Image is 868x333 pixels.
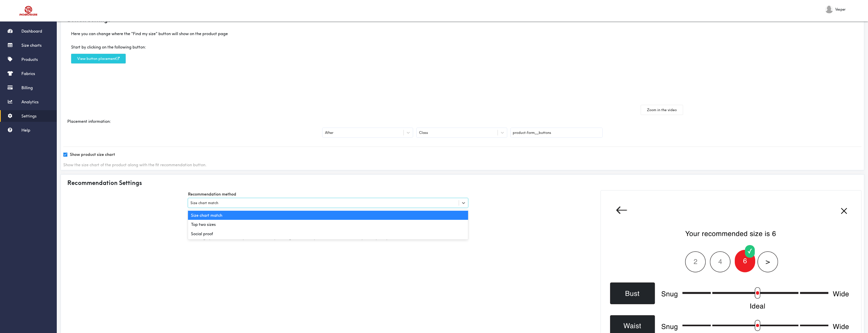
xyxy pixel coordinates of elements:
div: Social proof [188,229,468,239]
div: Keywords by Traffic [56,30,85,33]
label: Recommendation method [188,190,468,198]
img: logo_orange.svg [8,8,12,12]
span: Size charts [21,43,42,48]
div: Class [419,130,428,135]
span: Billing [21,85,33,90]
div: Size chart match [191,200,218,206]
div: Domain Overview [19,30,45,33]
button: View button placement [71,54,126,63]
div: Top two sizes [188,220,468,229]
div: After [325,130,333,135]
input: Element class [511,128,602,137]
div: Placement information: [63,115,861,128]
img: website_grey.svg [8,13,12,17]
span: Settings [21,113,37,118]
div: Size chart match [188,211,468,220]
span: Fabrics [21,71,35,76]
div: Start by clicking on the following button: [71,44,455,50]
img: tab_keywords_by_traffic_grey.svg [50,29,54,33]
div: Here you can change where the "Find my size" button will show on the product page [67,27,459,40]
span: Dashboard [21,29,42,34]
img: Vesper [825,5,833,13]
div: v 4.0.25 [14,8,25,12]
span: Analytics [21,99,39,104]
span: Products [21,57,38,62]
iframe: Robosize: How to change button placement on product page [613,27,711,101]
div: Recommendation Settings [63,177,861,188]
span: Vesper [835,7,846,12]
img: Robosize [10,4,47,18]
img: tab_domain_overview_orange.svg [14,29,18,33]
label: Show product size chart [70,152,115,157]
div: Show the size chart of the product along with the fit recommendation button. [63,162,861,168]
button: Zoom in the video [641,105,683,115]
span: Help [21,128,30,133]
div: Domain: [DOMAIN_NAME] [13,13,56,17]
